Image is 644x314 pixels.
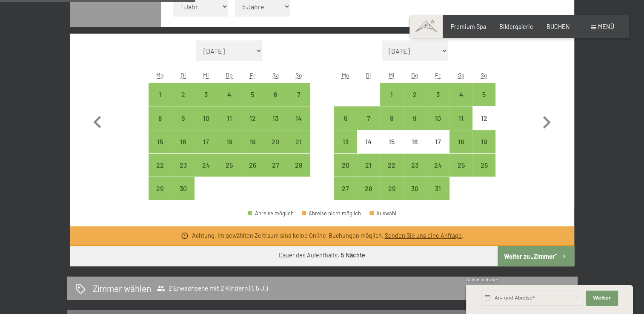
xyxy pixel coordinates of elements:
div: 26 [242,162,263,183]
div: 12 [242,115,263,136]
div: Anreise möglich [172,177,195,200]
div: Anreise möglich [218,106,241,129]
div: Anreise möglich [472,130,495,153]
div: 28 [358,185,379,206]
div: Anreise nicht möglich [472,106,495,129]
abbr: Montag [341,71,349,79]
div: 29 [381,185,402,206]
div: Tue Sep 09 2025 [172,106,195,129]
div: Anreise möglich [241,83,264,106]
div: 18 [219,138,240,160]
div: 10 [427,115,448,136]
div: Anreise möglich [380,83,403,106]
abbr: Samstag [272,71,279,79]
div: Anreise möglich [287,130,310,153]
div: Anreise möglich [472,83,495,106]
span: BUCHEN [547,23,570,30]
div: Fri Oct 10 2025 [426,106,449,129]
div: Sat Oct 11 2025 [449,106,472,129]
div: Wed Oct 08 2025 [380,106,403,129]
div: Anreise nicht möglich [426,130,449,153]
button: Nächster Monat [534,40,559,200]
div: 24 [195,162,217,183]
div: Anreise möglich [149,106,172,129]
div: Mon Sep 08 2025 [149,106,172,129]
div: 3 [195,91,217,112]
div: Anreise möglich [241,130,264,153]
div: Anreise möglich [248,211,294,216]
div: Tue Sep 02 2025 [172,83,195,106]
a: Bildergalerie [499,23,533,30]
abbr: Sonntag [295,71,302,79]
div: 30 [404,185,425,206]
div: Anreise möglich [218,83,241,106]
div: Anreise möglich [195,130,218,153]
div: 29 [149,185,171,206]
div: Abreise nicht möglich [302,211,361,216]
div: Thu Oct 16 2025 [403,130,426,153]
div: Thu Oct 09 2025 [403,106,426,129]
div: Sun Oct 12 2025 [472,106,495,129]
div: 27 [265,162,286,183]
div: Anreise möglich [149,177,172,200]
div: 12 [473,115,495,136]
div: 4 [219,91,240,112]
div: 19 [473,138,495,160]
div: Wed Sep 17 2025 [195,130,218,153]
span: 2 Erwachsene mit 2 Kindern (1, 5 J.) [157,284,268,293]
div: 1 [381,91,402,112]
div: Anreise möglich [380,177,403,200]
div: Anreise möglich [380,106,403,129]
div: 13 [265,115,286,136]
div: Sat Sep 20 2025 [264,130,287,153]
div: 28 [288,162,309,183]
div: Anreise möglich [403,83,426,106]
div: Anreise möglich [403,106,426,129]
div: 23 [404,162,425,183]
div: Anreise möglich [149,130,172,153]
div: 5 [473,91,495,112]
div: 27 [335,185,356,206]
div: Mon Oct 06 2025 [334,106,357,129]
div: Thu Sep 04 2025 [218,83,241,106]
div: 22 [381,162,402,183]
div: Anreise nicht möglich [357,130,380,153]
div: 25 [450,162,472,183]
div: 6 [265,91,286,112]
div: Thu Sep 18 2025 [218,130,241,153]
div: Wed Sep 03 2025 [195,83,218,106]
div: Anreise möglich [449,154,472,177]
div: 18 [450,138,472,160]
div: Anreise möglich [172,154,195,177]
span: Premium Spa [451,23,486,30]
div: Sun Oct 05 2025 [472,83,495,106]
div: 20 [265,138,286,160]
div: Anreise möglich [426,154,449,177]
abbr: Freitag [435,71,441,79]
abbr: Freitag [249,71,255,79]
div: 14 [358,138,379,160]
div: Mon Sep 22 2025 [149,154,172,177]
div: Mon Oct 20 2025 [334,154,357,177]
div: Anreise möglich [172,106,195,129]
div: Sat Sep 06 2025 [264,83,287,106]
div: Anreise möglich [264,154,287,177]
abbr: Sonntag [481,71,487,79]
div: Anreise möglich [449,106,472,129]
div: 2 [172,91,194,112]
button: Weiter zu „Zimmer“ [498,246,574,266]
div: Sun Sep 21 2025 [287,130,310,153]
div: 30 [172,185,194,206]
div: Sun Sep 07 2025 [287,83,310,106]
div: Thu Oct 02 2025 [403,83,426,106]
div: Anreise möglich [264,83,287,106]
div: Anreise möglich [357,106,380,129]
div: Anreise möglich [426,177,449,200]
span: Weiter [593,295,611,302]
div: Achtung, im gewählten Zeitraum sind keine Online-Buchungen möglich. . [192,231,463,240]
div: Fri Oct 31 2025 [426,177,449,200]
div: Wed Sep 24 2025 [195,154,218,177]
div: Anreise möglich [287,106,310,129]
div: Anreise möglich [357,177,380,200]
div: 11 [450,115,472,136]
